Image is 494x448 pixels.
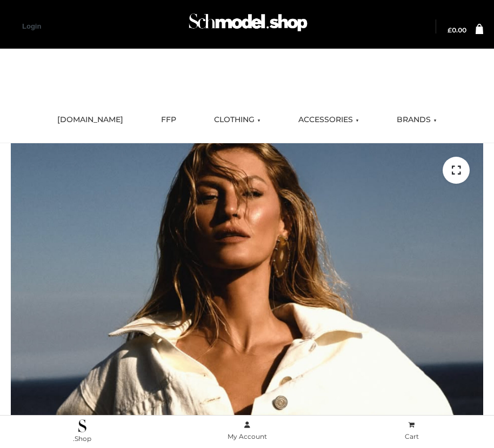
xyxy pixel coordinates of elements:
a: £0.00 [448,27,466,34]
span: .Shop [73,434,91,443]
span: £ [448,26,452,34]
bdi: 0.00 [448,26,466,34]
a: FFP [153,108,184,132]
span: Cart [405,432,419,440]
img: Schmodel Admin 964 [186,6,310,44]
img: .Shop [78,419,86,432]
a: Schmodel Admin 964 [184,9,310,44]
span: My Account [228,432,267,440]
a: CLOTHING [206,108,269,132]
a: ACCESSORIES [290,108,367,132]
a: Login [22,22,41,30]
a: Cart [329,419,494,443]
a: BRANDS [389,108,445,132]
a: [DOMAIN_NAME] [49,108,131,132]
a: My Account [165,419,330,443]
